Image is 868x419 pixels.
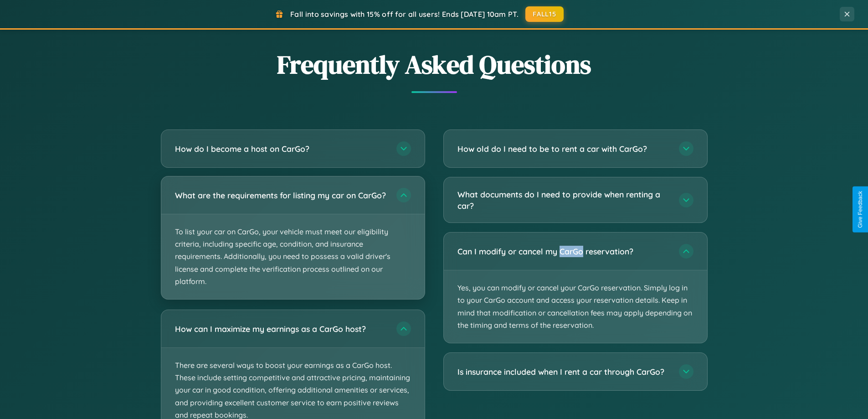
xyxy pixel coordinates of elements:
h3: What are the requirements for listing my car on CarGo? [175,190,387,201]
h3: How old do I need to be to rent a car with CarGo? [457,143,670,155]
p: To list your car on CarGo, your vehicle must meet our eligibility criteria, including specific ag... [161,214,425,299]
h3: Can I modify or cancel my CarGo reservation? [457,246,670,257]
h3: How do I become a host on CarGo? [175,143,387,155]
button: FALL15 [525,6,564,22]
span: Fall into savings with 15% off for all users! Ends [DATE] 10am PT. [290,10,519,19]
h3: How can I maximize my earnings as a CarGo host? [175,323,387,335]
p: Yes, you can modify or cancel your CarGo reservation. Simply log in to your CarGo account and acc... [444,270,707,343]
h3: What documents do I need to provide when renting a car? [457,189,670,211]
h2: Frequently Asked Questions [161,47,708,82]
div: Give Feedback [857,191,863,228]
h3: Is insurance included when I rent a car through CarGo? [457,366,670,378]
